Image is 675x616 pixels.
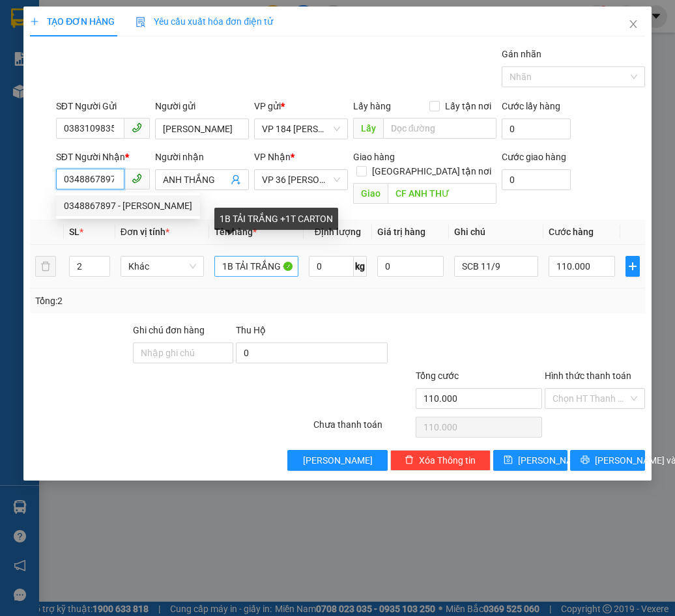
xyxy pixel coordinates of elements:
input: Cước giao hàng [502,169,571,190]
span: Giao hàng [353,152,395,162]
label: Ghi chú đơn hàng [133,325,205,335]
span: Lấy hàng [353,101,391,111]
div: Người nhận [155,150,249,164]
input: Dọc đường [388,183,496,204]
div: SĐT Người Gửi [56,99,150,113]
span: save [504,455,513,466]
span: delete [405,455,414,466]
span: close [628,19,639,29]
div: 0348867897 - [PERSON_NAME] [64,199,192,213]
span: user-add [231,175,241,185]
span: phone [132,173,142,184]
span: [PERSON_NAME] [518,453,588,468]
span: plus [626,261,639,272]
div: 1B TẢI TRẮNG +1T CARTON [214,208,338,230]
span: Giao [353,183,388,204]
span: Yêu cầu xuất hóa đơn điện tử [136,16,273,27]
input: 0 [377,256,444,277]
label: Cước lấy hàng [502,101,560,111]
button: plus [625,256,640,277]
span: Giá trị hàng [377,227,425,237]
input: Ghi Chú [454,256,538,277]
label: Gán nhãn [502,49,541,59]
button: deleteXóa Thông tin [390,450,491,471]
span: Đơn vị tính [121,227,169,237]
span: phone [132,122,142,133]
span: Lấy [353,118,383,139]
input: VD: Bàn, Ghế [214,256,298,277]
input: Dọc đường [383,118,496,139]
button: Close [615,7,652,43]
span: TẠO ĐƠN HÀNG [30,16,115,27]
span: Tổng cước [416,371,459,381]
span: [GEOGRAPHIC_DATA] tận nơi [367,164,496,178]
span: Thu Hộ [236,325,266,335]
th: Ghi chú [449,219,543,245]
div: Người gửi [155,99,249,113]
button: [PERSON_NAME] [287,450,388,471]
div: 0348867897 - ANH THẮNG [56,195,200,216]
button: printer[PERSON_NAME] và In [570,450,644,471]
span: printer [581,455,590,466]
input: Ghi chú đơn hàng [133,343,233,363]
span: VP 184 Nguyễn Văn Trỗi - HCM [262,119,340,139]
button: delete [35,256,56,277]
div: VP gửi [254,99,348,113]
div: Chưa thanh toán [312,417,415,440]
span: [PERSON_NAME] [303,453,373,468]
label: Hình thức thanh toán [545,371,631,381]
span: Cước hàng [549,227,594,237]
div: Tổng: 2 [35,294,262,308]
span: plus [30,17,39,26]
span: Xóa Thông tin [419,453,476,468]
input: Cước lấy hàng [502,119,571,139]
span: Lấy tận nơi [440,99,496,113]
span: Khác [128,257,197,276]
button: save[PERSON_NAME] [493,450,567,471]
span: SL [69,227,79,237]
span: VP Nhận [254,152,291,162]
span: kg [354,256,367,277]
div: SĐT Người Nhận [56,150,150,164]
span: VP 36 Lê Thành Duy - Bà Rịa [262,170,340,189]
label: Cước giao hàng [502,152,566,162]
img: icon [136,17,146,27]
